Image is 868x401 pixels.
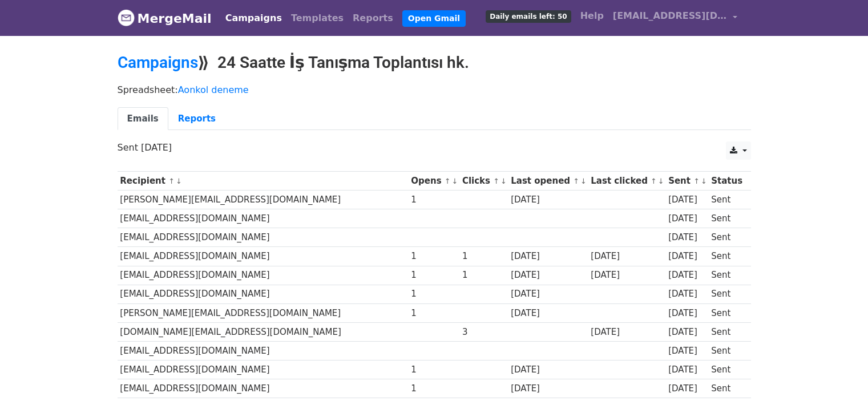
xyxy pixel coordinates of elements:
[118,285,409,303] td: [EMAIL_ADDRESS][DOMAIN_NAME]
[668,212,706,225] div: [DATE]
[708,266,745,285] td: Sent
[348,7,398,30] a: Reports
[286,7,348,30] a: Templates
[411,382,457,395] div: 1
[580,177,587,185] a: ↓
[708,361,745,379] td: Sent
[118,379,409,398] td: [EMAIL_ADDRESS][DOMAIN_NAME]
[411,193,457,206] div: 1
[708,209,745,228] td: Sent
[613,9,727,23] span: [EMAIL_ADDRESS][DOMAIN_NAME]
[459,172,508,191] th: Clicks
[118,322,409,341] td: [DOMAIN_NAME][EMAIL_ADDRESS][DOMAIN_NAME]
[411,287,457,301] div: 1
[668,269,706,282] div: [DATE]
[411,269,457,282] div: 1
[118,209,409,228] td: [EMAIL_ADDRESS][DOMAIN_NAME]
[708,341,745,360] td: Sent
[668,307,706,320] div: [DATE]
[651,177,657,185] a: ↑
[118,84,751,96] p: Spreadsheet:
[452,177,458,185] a: ↓
[608,5,742,31] a: [EMAIL_ADDRESS][DOMAIN_NAME]
[708,303,745,322] td: Sent
[693,177,700,185] a: ↑
[511,269,585,282] div: [DATE]
[118,228,409,247] td: [EMAIL_ADDRESS][DOMAIN_NAME]
[668,363,706,376] div: [DATE]
[708,191,745,209] td: Sent
[508,172,588,191] th: Last opened
[462,250,506,263] div: 1
[668,287,706,301] div: [DATE]
[573,177,579,185] a: ↑
[118,53,751,72] h2: ⟫ 24 Saatte İş Tanışma Toplantısı hk.
[118,107,168,131] a: Emails
[409,172,460,191] th: Opens
[658,177,664,185] a: ↓
[178,84,249,95] a: Aonkol deneme
[668,250,706,263] div: [DATE]
[411,363,457,376] div: 1
[708,285,745,303] td: Sent
[481,5,575,27] a: Daily emails left: 50
[576,5,608,27] a: Help
[708,379,745,398] td: Sent
[511,307,585,320] div: [DATE]
[591,250,663,263] div: [DATE]
[493,177,499,185] a: ↑
[486,10,571,23] span: Daily emails left: 50
[462,326,506,339] div: 3
[708,247,745,266] td: Sent
[221,7,286,30] a: Campaigns
[118,141,751,153] p: Sent [DATE]
[402,10,466,27] a: Open Gmail
[176,177,182,185] a: ↓
[118,9,135,26] img: MergeMail logo
[411,250,457,263] div: 1
[118,341,409,360] td: [EMAIL_ADDRESS][DOMAIN_NAME]
[118,6,212,30] a: MergeMail
[668,326,706,339] div: [DATE]
[168,107,225,131] a: Reports
[668,193,706,206] div: [DATE]
[511,382,585,395] div: [DATE]
[665,172,708,191] th: Sent
[118,247,409,266] td: [EMAIL_ADDRESS][DOMAIN_NAME]
[445,177,451,185] a: ↑
[668,382,706,395] div: [DATE]
[462,269,506,282] div: 1
[511,193,585,206] div: [DATE]
[591,269,663,282] div: [DATE]
[118,266,409,285] td: [EMAIL_ADDRESS][DOMAIN_NAME]
[708,322,745,341] td: Sent
[701,177,707,185] a: ↓
[411,307,457,320] div: 1
[118,361,409,379] td: [EMAIL_ADDRESS][DOMAIN_NAME]
[591,326,663,339] div: [DATE]
[500,177,507,185] a: ↓
[708,172,745,191] th: Status
[118,303,409,322] td: [PERSON_NAME][EMAIL_ADDRESS][DOMAIN_NAME]
[588,172,666,191] th: Last clicked
[118,172,409,191] th: Recipient
[118,191,409,209] td: [PERSON_NAME][EMAIL_ADDRESS][DOMAIN_NAME]
[668,345,706,358] div: [DATE]
[708,228,745,247] td: Sent
[118,53,198,72] a: Campaigns
[511,287,585,301] div: [DATE]
[668,231,706,244] div: [DATE]
[511,250,585,263] div: [DATE]
[511,363,585,376] div: [DATE]
[168,177,175,185] a: ↑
